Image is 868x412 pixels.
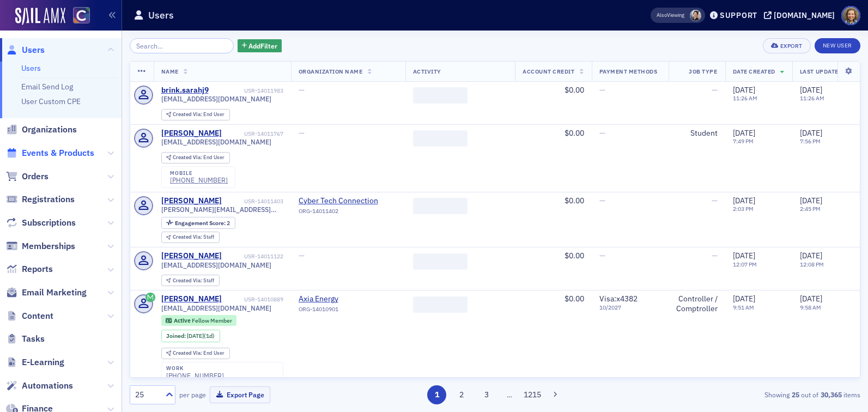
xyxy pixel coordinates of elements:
[299,128,305,138] span: —
[564,128,584,138] span: $0.00
[599,196,605,205] span: —
[599,251,605,260] span: —
[170,170,228,177] div: mobile
[22,124,77,136] span: Organizations
[22,240,75,252] span: Memberships
[427,385,446,404] button: 1
[22,44,45,56] span: Users
[564,251,584,260] span: $0.00
[6,44,45,56] a: Users
[599,294,638,304] span: Visa : x4382
[166,317,232,324] a: Active Fellow Member
[166,332,187,340] span: Joined :
[173,111,203,118] span: Created Via :
[502,390,517,399] span: …
[6,263,53,275] a: Reports
[248,41,277,51] span: Add Filter
[452,385,471,404] button: 2
[564,196,584,205] span: $0.00
[733,85,755,95] span: [DATE]
[65,7,90,26] a: View Homepage
[712,196,718,205] span: —
[21,82,73,92] a: Email Send Log
[299,294,398,304] span: Axia Energy
[173,349,203,356] span: Created Via :
[676,129,718,138] div: Student
[173,233,203,240] span: Created Via :
[790,390,801,399] strong: 25
[210,87,283,94] div: USR-14011983
[299,251,305,260] span: —
[6,171,48,183] a: Orders
[299,196,398,206] span: Cyber Tech Connection
[22,171,48,183] span: Orders
[161,217,235,229] div: Engagement Score: 2
[6,217,76,229] a: Subscriptions
[800,128,822,138] span: [DATE]
[599,68,658,75] span: Payment Methods
[523,385,542,404] button: 1215
[170,176,228,184] a: [PHONE_NUMBER]
[774,10,835,20] div: [DOMAIN_NAME]
[161,261,271,269] span: [EMAIL_ADDRESS][DOMAIN_NAME]
[477,385,496,404] button: 3
[161,129,222,138] a: [PERSON_NAME]
[413,87,468,104] span: ‌
[21,96,81,106] a: User Custom CPE
[6,333,45,345] a: Tasks
[299,306,398,317] div: ORG-14010901
[238,39,282,53] button: AddFilter
[223,198,283,205] div: USR-14011403
[173,154,203,161] span: Created Via :
[161,109,230,120] div: Created Via: End User
[161,196,222,206] a: [PERSON_NAME]
[689,68,717,75] span: Job Type
[174,317,192,324] span: Active
[676,294,718,313] div: Controller / Comptroller
[161,86,209,95] a: brink.sarahj9
[173,350,224,356] div: End User
[15,8,65,25] img: SailAMX
[6,240,75,252] a: Memberships
[733,137,754,145] time: 7:49 PM
[800,137,821,145] time: 7:56 PM
[22,380,73,392] span: Automations
[6,380,73,392] a: Automations
[800,85,822,95] span: [DATE]
[73,7,90,24] img: SailAMX
[161,294,222,304] a: [PERSON_NAME]
[161,275,220,286] div: Created Via: Staff
[800,251,822,260] span: [DATE]
[166,365,224,372] div: work
[599,304,661,311] span: 10 / 2027
[22,147,94,159] span: Events & Products
[564,294,584,304] span: $0.00
[712,85,718,95] span: —
[720,10,757,20] div: Support
[818,390,843,399] strong: 30,365
[161,251,222,261] a: [PERSON_NAME]
[780,43,803,49] div: Export
[413,198,468,214] span: ‌
[173,234,214,240] div: Staff
[815,38,860,53] a: New User
[6,193,75,205] a: Registrations
[6,147,94,159] a: Events & Products
[6,310,53,322] a: Content
[733,251,755,260] span: [DATE]
[161,95,271,103] span: [EMAIL_ADDRESS][DOMAIN_NAME]
[173,155,224,161] div: End User
[223,296,283,303] div: USR-14010889
[800,294,822,304] span: [DATE]
[299,85,305,95] span: —
[130,38,234,53] input: Search…
[161,205,283,214] span: [PERSON_NAME][EMAIL_ADDRESS][DOMAIN_NAME]
[6,356,64,368] a: E-Learning
[733,128,755,138] span: [DATE]
[800,304,821,311] time: 9:58 AM
[564,85,584,95] span: $0.00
